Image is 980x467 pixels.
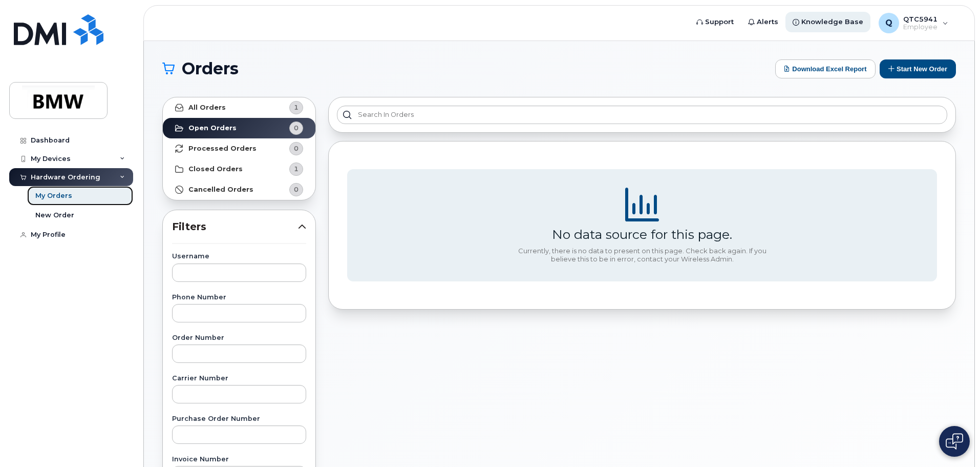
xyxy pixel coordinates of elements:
label: Username [172,253,306,260]
span: 0 [294,144,299,153]
strong: Cancelled Orders [188,186,253,194]
label: Purchase Order Number [172,416,306,422]
strong: Closed Orders [188,165,243,173]
button: Start New Order [880,59,956,78]
div: No data source for this page. [552,227,732,242]
label: Invoice Number [172,456,306,463]
span: Orders [182,61,239,76]
strong: All Orders [188,104,226,112]
strong: Processed Orders [188,145,257,153]
a: Open Orders0 [163,118,315,138]
span: 0 [294,185,299,194]
span: 1 [294,103,299,112]
span: 1 [294,164,299,174]
strong: Open Orders [188,124,237,132]
span: 0 [294,123,299,133]
a: Cancelled Orders0 [163,179,315,200]
label: Order Number [172,335,306,341]
input: Search in orders [337,106,947,124]
span: Filters [172,219,298,234]
button: Download Excel Report [775,59,876,78]
label: Carrier Number [172,375,306,382]
div: Currently, there is no data to present on this page. Check back again. If you believe this to be ... [514,247,770,263]
a: Processed Orders0 [163,138,315,159]
label: Phone Number [172,294,306,301]
img: Open chat [946,433,963,450]
a: All Orders1 [163,97,315,118]
a: Closed Orders1 [163,159,315,179]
